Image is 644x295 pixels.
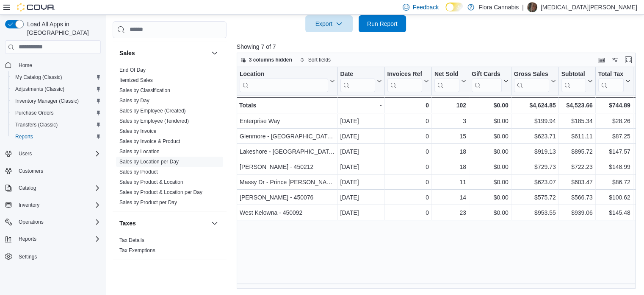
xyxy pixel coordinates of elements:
[119,107,186,114] span: Sales by Employee (Created)
[210,48,220,58] button: Sales
[434,192,466,202] div: 14
[598,116,630,126] div: $28.26
[119,97,149,104] span: Sales by Day
[119,67,146,73] span: End Of Day
[514,146,556,157] div: $919.13
[514,70,549,92] div: Gross Sales
[237,55,296,65] button: 3 columns hidden
[340,70,375,92] div: Date
[434,146,466,157] div: 18
[598,208,630,218] div: $145.48
[610,55,620,65] button: Display options
[240,146,335,157] div: Lakeshore - [GEOGRAPHIC_DATA] - 450372
[514,208,556,218] div: $953.55
[340,100,381,110] div: -
[561,162,592,172] div: $722.23
[445,3,463,11] input: Dark Mode
[514,116,556,126] div: $199.94
[340,116,381,126] div: [DATE]
[240,177,335,187] div: Massy Dr - Prince [PERSON_NAME] - 450075
[514,100,556,110] div: $4,624.85
[119,169,158,175] a: Sales by Product
[113,235,227,259] div: Taxes
[387,131,428,141] div: 0
[19,185,36,191] span: Catalog
[434,131,466,141] div: 15
[12,84,101,94] span: Adjustments (Classic)
[561,70,592,92] button: Subtotal
[8,71,104,83] button: My Catalog (Classic)
[15,217,47,227] button: Operations
[387,177,428,187] div: 0
[12,120,61,130] a: Transfers (Classic)
[240,70,335,92] button: Location
[12,108,101,118] span: Purchase Orders
[527,2,537,12] div: Nikita Coles
[598,162,630,172] div: $148.99
[119,199,177,206] span: Sales by Product per Day
[514,177,556,187] div: $623.07
[19,253,37,260] span: Settings
[15,121,58,128] span: Transfers (Classic)
[340,208,381,218] div: [DATE]
[249,56,292,63] span: 3 columns hidden
[472,208,509,218] div: $0.00
[15,86,64,93] span: Adjustments (Classic)
[15,74,62,81] span: My Catalog (Classic)
[434,116,466,126] div: 3
[387,208,428,218] div: 0
[12,96,82,106] a: Inventory Manager (Classic)
[514,70,549,78] div: Gross Sales
[119,247,155,253] a: Tax Exemptions
[367,20,398,28] span: Run Report
[2,182,104,194] button: Catalog
[514,192,556,202] div: $575.72
[119,189,202,196] span: Sales by Product & Location per Day
[119,138,180,144] a: Sales by Invoice & Product
[472,192,509,202] div: $0.00
[340,177,381,187] div: [DATE]
[598,146,630,157] div: $147.57
[119,77,153,83] a: Itemized Sales
[15,183,101,193] span: Catalog
[113,65,227,211] div: Sales
[514,131,556,141] div: $623.71
[237,42,640,51] p: Showing 7 of 7
[15,183,39,193] button: Catalog
[119,179,183,185] span: Sales by Product & Location
[387,70,428,92] button: Invoices Ref
[15,166,47,176] a: Customers
[119,219,136,228] h3: Taxes
[119,158,179,165] span: Sales by Location per Day
[5,56,101,285] nav: Complex example
[240,70,328,92] div: Location
[15,251,101,261] span: Settings
[12,84,68,94] a: Adjustments (Classic)
[472,131,509,141] div: $0.00
[340,70,375,78] div: Date
[561,208,592,218] div: $939.06
[19,219,44,225] span: Operations
[561,116,592,126] div: $185.34
[15,166,101,176] span: Customers
[413,3,439,11] span: Feedback
[17,3,55,11] img: Cova
[561,70,586,78] div: Subtotal
[387,146,428,157] div: 0
[119,237,144,243] a: Tax Details
[119,87,170,94] span: Sales by Classification
[119,128,156,135] span: Sales by Invoice
[8,131,104,143] button: Reports
[305,15,353,32] button: Export
[387,116,428,126] div: 0
[598,70,623,78] div: Total Tax
[119,108,186,114] a: Sales by Employee (Created)
[8,119,104,131] button: Transfers (Classic)
[12,132,36,142] a: Reports
[434,100,466,110] div: 102
[15,234,40,244] button: Reports
[15,200,101,210] span: Inventory
[472,116,509,126] div: $0.00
